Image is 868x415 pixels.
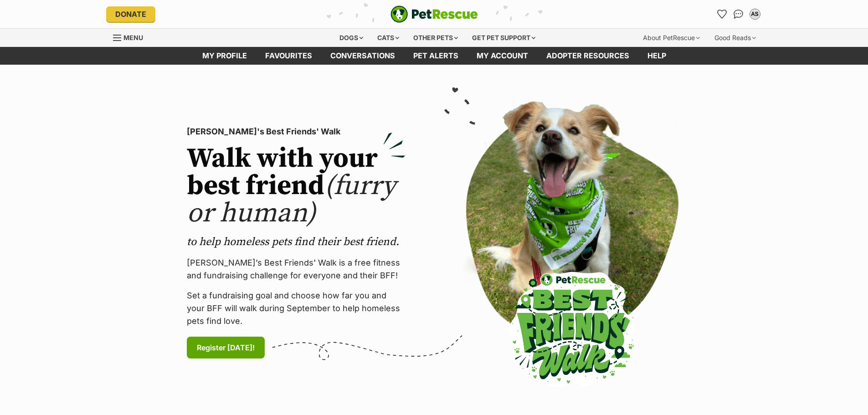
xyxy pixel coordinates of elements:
[537,47,638,65] a: Adopter resources
[187,235,406,249] p: to help homeless pets find their best friend.
[187,337,265,359] a: Register [DATE]!
[123,34,143,41] span: Menu
[734,10,743,19] img: chat-41dd97257d64d25036548639549fe6c8038ab92f7586957e7f3b1b290dea8141.svg
[708,29,762,47] div: Good Reads
[467,47,537,65] a: My account
[750,10,760,19] div: AS
[333,29,370,47] div: Dogs
[407,29,464,47] div: Other pets
[637,29,706,47] div: About PetRescue
[193,47,256,65] a: My profile
[197,342,255,353] span: Register [DATE]!
[638,47,675,65] a: Help
[715,7,729,21] a: Favourites
[113,29,149,45] a: Menu
[187,169,396,231] span: (furry or human)
[321,47,404,65] a: conversations
[715,7,762,21] ul: Account quick links
[748,7,762,21] button: My account
[187,125,406,138] p: [PERSON_NAME]'s Best Friends' Walk
[106,6,155,22] a: Donate
[256,47,321,65] a: Favourites
[404,47,467,65] a: Pet alerts
[390,5,478,23] img: logo-e224e6f780fb5917bec1dbf3a21bbac754714ae5b6737aabdf751b685950b380.svg
[187,145,406,227] h2: Walk with your best friend
[371,29,406,47] div: Cats
[731,7,746,21] a: Conversations
[187,289,406,328] p: Set a fundraising goal and choose how far you and your BFF will walk during September to help hom...
[390,5,478,23] a: PetRescue
[466,29,542,47] div: Get pet support
[187,256,406,282] p: [PERSON_NAME]’s Best Friends' Walk is a free fitness and fundraising challenge for everyone and t...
